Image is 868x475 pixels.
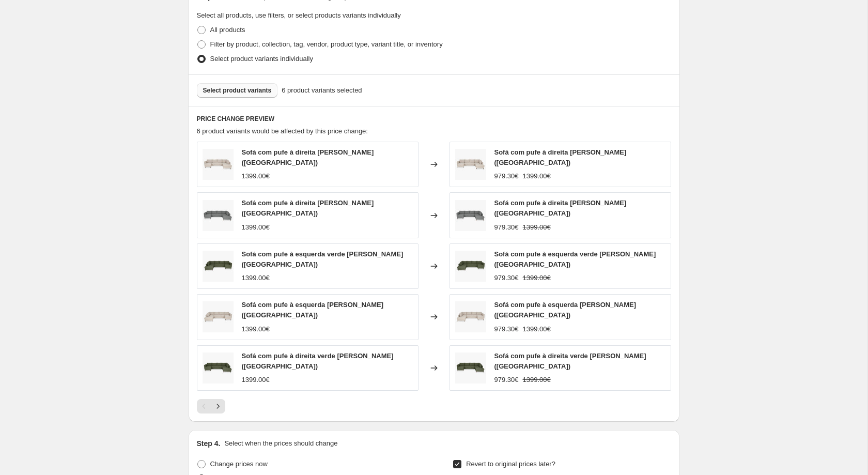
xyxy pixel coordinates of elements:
[494,148,627,166] span: Sofá com pufe à direita [PERSON_NAME] ([GEOGRAPHIC_DATA])
[210,55,313,63] span: Select product variants individually
[494,250,656,268] span: Sofá com pufe à esquerda verde [PERSON_NAME] ([GEOGRAPHIC_DATA])
[211,399,225,413] button: Next
[455,251,486,282] img: 144691819_1_1_80x.jpg
[242,222,270,233] div: 1399.00€
[494,375,519,385] div: 979.30€
[455,353,486,384] img: 144691816_1_1_80x.jpg
[203,353,234,384] img: 144691816_1_1_80x.jpg
[242,375,270,385] div: 1399.00€
[197,11,401,19] span: Select all products, use filters, or select products variants individually
[210,26,245,34] span: All products
[203,301,234,332] img: 144691818_1_1_80x.jpg
[494,324,519,334] div: 979.30€
[523,171,551,181] strike: 1399.00€
[242,199,374,217] span: Sofá com pufe à direita [PERSON_NAME] ([GEOGRAPHIC_DATA])
[242,352,394,370] span: Sofá com pufe à direita verde [PERSON_NAME] ([GEOGRAPHIC_DATA])
[466,460,555,468] span: Revert to original prices later?
[494,273,519,283] div: 979.30€
[523,222,551,233] strike: 1399.00€
[203,86,272,95] span: Select product variants
[494,222,519,233] div: 979.30€
[197,399,225,413] nav: Pagination
[455,200,486,231] img: 144691817_1_1_80x.jpg
[224,438,337,449] p: Select when the prices should change
[455,301,486,332] img: 144691818_1_1_80x.jpg
[210,40,443,48] span: Filter by product, collection, tag, vendor, product type, variant title, or inventory
[203,149,234,180] img: 144691815_1_1_80x.jpg
[242,324,270,334] div: 1399.00€
[197,127,368,135] span: 6 product variants would be affected by this price change:
[282,85,362,96] span: 6 product variants selected
[210,460,268,468] span: Change prices now
[197,115,671,123] h6: PRICE CHANGE PREVIEW
[197,83,278,98] button: Select product variants
[523,273,551,283] strike: 1399.00€
[242,171,270,181] div: 1399.00€
[494,352,646,370] span: Sofá com pufe à direita verde [PERSON_NAME] ([GEOGRAPHIC_DATA])
[494,199,627,217] span: Sofá com pufe à direita [PERSON_NAME] ([GEOGRAPHIC_DATA])
[494,171,519,181] div: 979.30€
[197,438,221,449] h2: Step 4.
[242,250,404,268] span: Sofá com pufe à esquerda verde [PERSON_NAME] ([GEOGRAPHIC_DATA])
[242,301,384,319] span: Sofá com pufe à esquerda [PERSON_NAME] ([GEOGRAPHIC_DATA])
[242,273,270,283] div: 1399.00€
[455,149,486,180] img: 144691815_1_1_80x.jpg
[523,375,551,385] strike: 1399.00€
[494,301,637,319] span: Sofá com pufe à esquerda [PERSON_NAME] ([GEOGRAPHIC_DATA])
[203,251,234,282] img: 144691819_1_1_80x.jpg
[523,324,551,334] strike: 1399.00€
[203,200,234,231] img: 144691817_1_1_80x.jpg
[242,148,374,166] span: Sofá com pufe à direita [PERSON_NAME] ([GEOGRAPHIC_DATA])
